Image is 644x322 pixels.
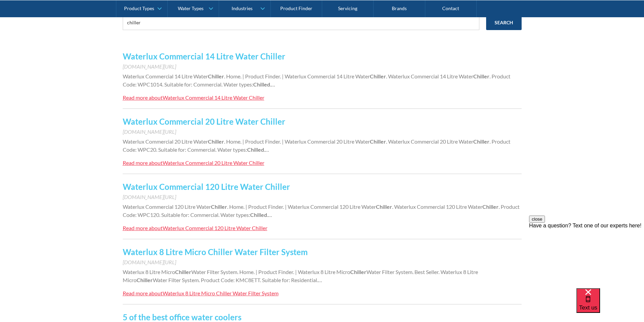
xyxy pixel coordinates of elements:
a: Waterlux Commercial 120 Litre Water Chiller [123,182,290,192]
strong: Chiller [211,203,227,210]
a: Read more aboutWaterlux 8 Litre Micro Chiller Water Filter System [123,289,279,297]
a: Read more aboutWaterlux Commercial 120 Litre Water Chiller [123,224,267,232]
strong: Chiller [473,138,490,145]
strong: Chiller [208,138,224,145]
span: . Product Code: WPC120. Suitable for: Commercial. Water types: [123,203,520,218]
span: Waterlux Commercial 20 Litre Water [123,138,208,145]
span: . Waterlux Commercial 120 Litre Water [392,203,482,210]
strong: Chiller [482,203,499,210]
strong: Chiller [350,269,366,275]
span: … [265,146,269,153]
a: Read more aboutWaterlux Commercial 14 Litre Water Chiller [123,94,264,102]
a: Waterlux Commercial 20 Litre Water Chiller [123,117,285,126]
span: . Product Code: WPC20. Suitable for: Commercial. Water types: [123,138,510,153]
span: . [270,81,271,88]
span: Waterlux 8 Litre Micro [123,269,175,275]
a: Read more aboutWaterlux Commercial 20 Litre Water Chiller [123,159,264,167]
div: Industries [232,5,253,11]
span: . Product Code: WPC1014. Suitable for: Commercial. Water types: [123,73,510,88]
span: Waterlux Commercial 14 Litre Water [123,73,208,79]
span: . Home. | Product Finder. | Waterlux Commercial 14 Litre Water [224,73,370,79]
a: Waterlux Commercial 14 Litre Water Chiller [123,51,285,61]
div: [DOMAIN_NAME][URL] [123,258,522,266]
iframe: podium webchat widget bubble [576,288,644,322]
div: Read more about [123,94,163,101]
span: … [268,212,272,218]
span: . Home. | Product Finder. | Waterlux Commercial 20 Litre Water [224,138,370,145]
strong: Chiller [473,73,490,79]
div: Water Types [178,5,204,11]
span: . Waterlux Commercial 20 Litre Water [386,138,473,145]
span: . Home. | Product Finder. | Waterlux Commercial 120 Litre Water [227,203,376,210]
span: Waterlux Commercial 120 Litre Water [123,203,211,210]
iframe: podium webchat widget prompt [529,216,644,297]
span: . Waterlux Commercial 14 Litre Water [386,73,473,79]
span: … [271,81,275,88]
span: . [267,212,268,218]
strong: Chilled [253,81,270,88]
div: Waterlux Commercial 120 Litre Water Chiller [163,225,267,231]
span: Water Filter System. Best Seller. Waterlux 8 Litre Micro [123,269,478,283]
div: [DOMAIN_NAME][URL] [123,63,522,71]
div: Waterlux Commercial 14 Litre Water Chiller [163,94,264,101]
strong: Chiller [370,138,386,145]
div: Product Types [124,5,154,11]
strong: Chiller [137,277,153,283]
span: Water Filter System. Product Code: KMC8ETT. Suitable for: Residential. [153,277,318,283]
div: [DOMAIN_NAME][URL] [123,128,522,136]
strong: Chiller [208,73,224,79]
span: … [318,277,322,283]
div: Waterlux 8 Litre Micro Chiller Water Filter System [163,290,279,296]
input: e.g. chilled water cooler [123,15,479,30]
span: Water Filter System. Home. | Product Finder. | Waterlux 8 Litre Micro [191,269,350,275]
input: Search [486,15,522,30]
span: . [264,146,265,153]
a: Waterlux 8 Litre Micro Chiller Water Filter System [123,247,308,257]
div: Waterlux Commercial 20 Litre Water Chiller [163,159,264,166]
strong: Chiller [175,269,191,275]
div: Read more about [123,225,163,231]
div: Read more about [123,159,163,166]
strong: Chiller [376,203,392,210]
strong: Chilled [250,212,267,218]
a: 5 of the best office water coolers [123,312,241,322]
strong: Chilled [247,146,264,153]
div: [DOMAIN_NAME][URL] [123,193,522,201]
strong: Chiller [370,73,386,79]
div: Read more about [123,290,163,296]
